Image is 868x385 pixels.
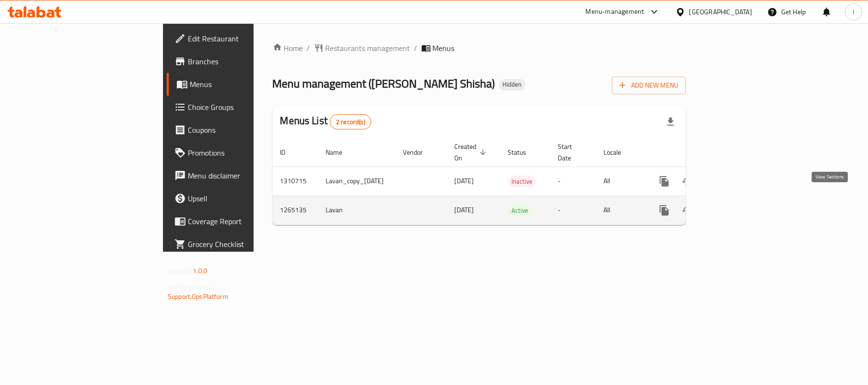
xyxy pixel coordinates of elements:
[676,170,699,193] button: Change Status
[659,110,682,133] div: Export file
[558,141,585,164] span: Start Date
[168,281,212,293] span: Get support on:
[188,56,300,67] span: Branches
[689,7,752,17] div: [GEOGRAPHIC_DATA]
[318,196,396,225] td: Lavan
[653,199,676,222] button: more
[499,79,526,90] div: Hidden
[188,193,300,204] span: Upsell
[188,238,300,250] span: Grocery Checklist
[314,42,410,54] a: Restaurants management
[188,33,300,44] span: Edit Restaurant
[188,170,300,181] span: Menu disclaimer
[307,42,310,54] li: /
[620,79,678,91] span: Add New Menu
[188,124,300,136] span: Coupons
[455,204,474,216] span: [DATE]
[403,147,436,158] span: Vendor
[167,187,308,210] a: Upsell
[167,164,308,187] a: Menu disclaimer
[326,147,355,158] span: Name
[455,175,474,187] span: [DATE]
[551,167,596,196] td: -
[853,7,854,17] span: l
[318,167,396,196] td: Lavan_copy_[DATE]
[273,73,495,94] span: Menu management ( [PERSON_NAME] Shisha )
[190,79,300,90] span: Menus
[586,6,644,18] div: Menu-management
[508,147,539,158] span: Status
[280,114,371,129] h2: Menus List
[330,118,371,127] span: 2 record(s)
[612,77,686,94] button: Add New Menu
[167,73,308,96] a: Menus
[551,196,596,225] td: -
[645,138,752,167] th: Actions
[188,147,300,158] span: Promotions
[455,141,489,164] span: Created On
[167,27,308,50] a: Edit Restaurant
[188,101,300,113] span: Choice Groups
[193,265,207,277] span: 1.0.0
[168,290,228,303] a: Support.OpsPlatform
[508,205,532,216] div: Active
[604,147,634,158] span: Locale
[326,42,410,54] span: Restaurants management
[273,42,686,54] nav: breadcrumb
[167,118,308,141] a: Coupons
[508,205,532,216] span: Active
[433,42,455,54] span: Menus
[167,96,308,118] a: Choice Groups
[280,147,298,158] span: ID
[676,199,699,222] button: Change Status
[167,233,308,256] a: Grocery Checklist
[508,176,537,187] div: Inactive
[167,50,308,73] a: Branches
[596,196,645,225] td: All
[414,42,418,54] li: /
[330,114,371,129] div: Total records count
[499,80,526,89] span: Hidden
[508,176,537,187] span: Inactive
[188,216,300,227] span: Coverage Report
[596,167,645,196] td: All
[167,210,308,233] a: Coverage Report
[167,141,308,164] a: Promotions
[168,265,191,277] span: Version:
[653,170,676,193] button: more
[273,138,752,225] table: enhanced table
